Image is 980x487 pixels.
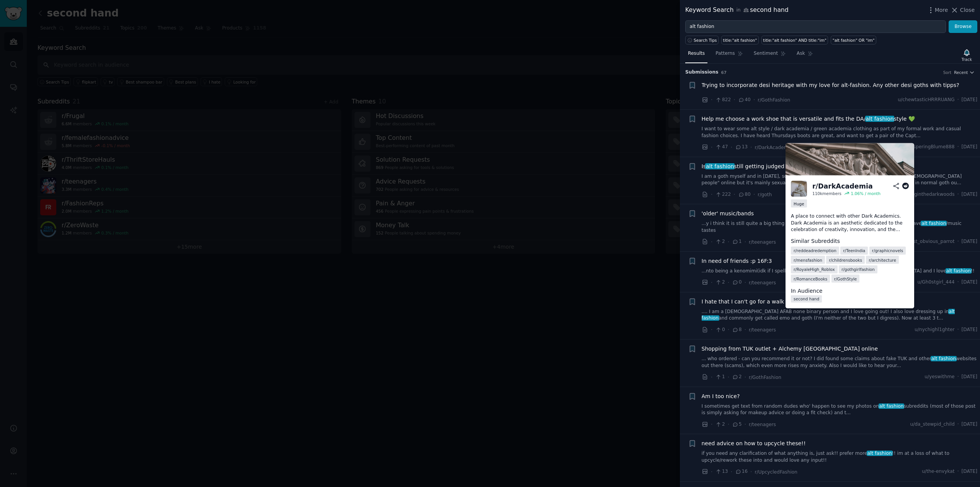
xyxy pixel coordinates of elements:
[711,326,712,334] span: ·
[713,48,745,63] a: Patterns
[715,97,731,103] span: 822
[962,468,977,475] span: [DATE]
[794,267,835,272] span: r/ RoyaleHigh_Roblox
[758,97,790,103] span: r/GothFashion
[786,143,914,175] img: DarkAcademia
[902,238,955,245] span: u/least_obvious_parrot
[732,238,742,245] span: 1
[728,326,729,334] span: ·
[711,420,712,428] span: ·
[954,70,968,75] span: Recent
[721,36,759,44] a: title:"alt fashion"
[685,69,719,76] span: Submission s
[957,326,959,333] span: ·
[685,20,946,33] input: Try a keyword related to your business
[957,191,959,198] span: ·
[702,298,853,306] a: I hate that I can't go for a walk without getting harassed
[962,191,977,198] span: [DATE]
[702,257,772,265] a: In need of friends :p 16F:3
[715,279,725,286] span: 2
[728,373,729,381] span: ·
[711,279,712,287] span: ·
[702,345,878,353] span: Shopping from TUK outlet + Alchemy [GEOGRAPHIC_DATA] online
[749,239,776,245] span: r/teenagers
[715,374,725,380] span: 1
[751,48,789,63] a: Sentiment
[702,162,784,171] a: Isalt fashionstill getting judged
[943,70,952,75] div: Sort
[731,143,732,151] span: ·
[957,421,959,428] span: ·
[962,57,972,62] div: Track
[731,468,732,476] span: ·
[738,191,751,198] span: 80
[735,144,748,151] span: 13
[688,50,705,57] span: Results
[711,190,712,198] span: ·
[736,7,740,14] span: in
[702,450,978,464] a: if you need any clarification of what anything is, just ask!! prefer morealt fashion!! im at a lo...
[957,279,959,286] span: ·
[761,36,828,44] a: title:"alt fashion" AND title:"im"
[702,439,806,448] span: need advice on how to upcycle these!!
[711,143,712,151] span: ·
[812,181,873,191] div: r/ DarkAcademia
[702,308,978,322] a: .... I am a [DEMOGRAPHIC_DATA] AFAB none binary person and I love going out! I also love dressing...
[935,6,948,14] span: More
[715,50,735,57] span: Patterns
[794,248,836,253] span: r/ reddeadredemption
[957,238,959,245] span: ·
[723,38,757,43] div: title:"alt fashion"
[791,237,909,245] dt: Similar Subreddits
[732,326,742,333] span: 8
[834,276,857,281] span: r/ GothStyle
[702,392,740,400] span: Am I too nice?
[915,326,954,333] span: u/nychighl1ghter
[754,50,778,57] span: Sentiment
[685,5,789,15] div: Keyword Search second hand
[711,373,712,381] span: ·
[753,190,755,198] span: ·
[960,6,975,14] span: Close
[833,38,875,43] div: "alt fashion" OR "im"
[957,374,959,380] span: ·
[851,191,880,196] div: 1.06 % / month
[791,295,822,303] a: second hand
[702,115,915,123] a: Help me choose a work shoe that is versatile and fits the DA/alt fashionstyle 💚
[910,421,954,428] span: u/da_stewpid_child
[962,326,977,333] span: [DATE]
[924,374,955,380] span: u/yeswithme
[702,210,754,218] a: 'older' music/bands
[900,144,954,151] span: u/WhisperingBlume888
[957,97,959,103] span: ·
[715,238,725,245] span: 2
[758,192,772,197] span: r/goth
[951,6,975,14] button: Close
[763,38,826,43] div: title:"alt fashion" AND title:"im"
[750,143,752,151] span: ·
[749,375,781,380] span: r/GothFashion
[812,191,841,196] div: 110k members
[957,468,959,475] span: ·
[711,238,712,246] span: ·
[962,279,977,286] span: [DATE]
[869,257,896,262] span: r/ architecture
[749,422,776,427] span: r/teenagers
[962,144,977,151] span: [DATE]
[927,6,948,14] button: More
[791,181,807,197] img: DarkAcademia
[745,279,746,287] span: ·
[702,81,959,89] a: Trying to incorporate desi heritage with my love for alt-fashion. Any other desi goths with tipps?
[749,327,776,333] span: r/teenagers
[702,403,978,416] a: I sometimes get text from random dudes who' happen to see my photos onalt fashionsubreddits (most...
[702,220,978,234] a: ...y i think it is still quite a big thing with people my age?? especially among people who havea...
[794,48,816,63] a: Ask
[872,248,903,253] span: r/ graphicnovels
[791,200,807,208] div: Huge
[745,373,746,381] span: ·
[755,145,793,150] span: r/DarkAcademia
[791,213,909,233] p: A place to connect with other Dark Academics. Dark Academia is an aesthetic dedicated to the cele...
